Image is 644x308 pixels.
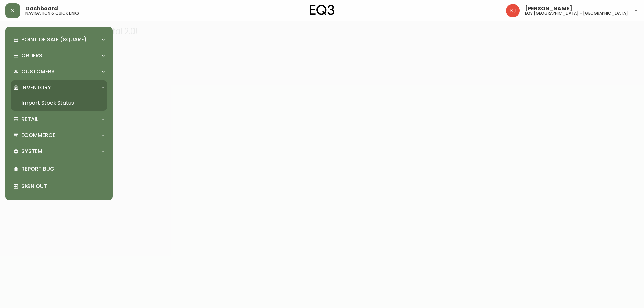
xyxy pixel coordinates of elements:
p: Point of Sale (Square) [21,36,87,43]
h5: eq3 [GEOGRAPHIC_DATA] - [GEOGRAPHIC_DATA] [525,11,628,15]
div: Ecommerce [11,128,107,143]
p: System [21,148,42,155]
span: [PERSON_NAME] [525,6,572,11]
div: Report Bug [11,160,107,178]
span: Dashboard [25,6,58,11]
div: System [11,144,107,159]
div: Point of Sale (Square) [11,32,107,47]
img: 24a625d34e264d2520941288c4a55f8e [506,4,520,17]
h5: navigation & quick links [25,11,79,15]
p: Orders [21,52,42,59]
a: Import Stock Status [11,95,107,111]
div: Sign Out [11,178,107,195]
div: Retail [11,112,107,127]
p: Report Bug [21,165,105,173]
p: Ecommerce [21,132,55,139]
div: Orders [11,48,107,63]
p: Retail [21,116,38,123]
div: Customers [11,64,107,79]
p: Customers [21,68,55,75]
p: Sign Out [21,183,105,190]
p: Inventory [21,84,51,91]
div: Inventory [11,80,107,95]
img: logo [310,5,334,15]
